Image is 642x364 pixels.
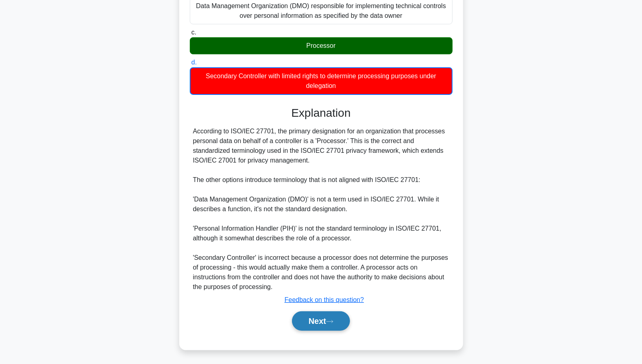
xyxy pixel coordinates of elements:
a: Feedback on this question? [285,296,364,303]
button: Next [292,311,350,331]
div: Processor [190,37,453,54]
h3: Explanation [195,106,448,120]
div: Secondary Controller with limited rights to determine processing purposes under delegation [190,67,453,95]
div: According to ISO/IEC 27701, the primary designation for an organization that processes personal d... [193,126,449,292]
span: c. [191,29,196,36]
span: d. [191,59,197,66]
